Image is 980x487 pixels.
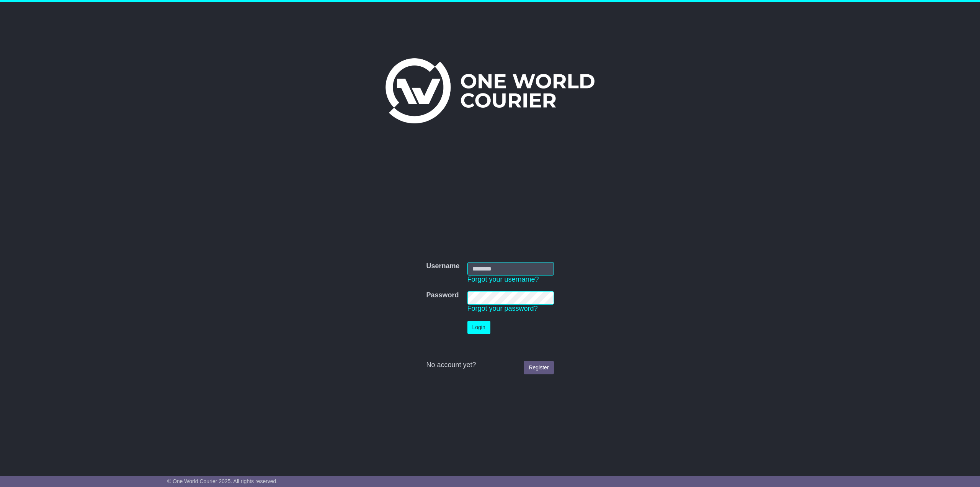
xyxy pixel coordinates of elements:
[385,58,595,123] img: One World
[467,305,538,312] a: Forgot your password?
[426,361,554,369] div: No account yet?
[524,361,554,374] a: Register
[167,478,278,484] span: © One World Courier 2025. All rights reserved.
[426,291,459,300] label: Password
[426,262,459,271] label: Username
[467,275,539,283] a: Forgot your username?
[467,321,490,334] button: Login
